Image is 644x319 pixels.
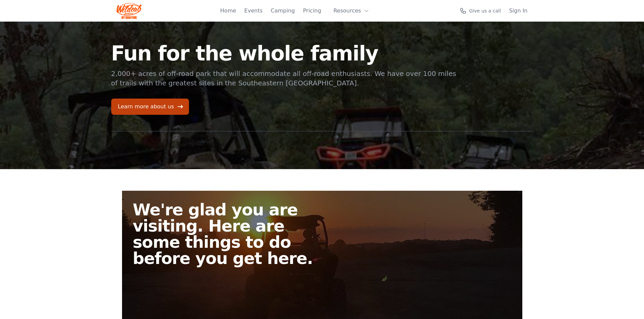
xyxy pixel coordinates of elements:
a: Events [244,7,263,15]
a: Pricing [303,7,321,15]
h1: Fun for the whole family [111,43,457,63]
a: Give us a call [460,7,501,14]
span: Give us a call [469,7,501,14]
a: Camping [271,7,295,15]
a: Sign In [509,7,528,15]
a: Home [220,7,236,15]
img: Wildcat Logo [117,3,142,19]
a: Learn more about us [111,99,189,115]
p: 2,000+ acres of off-road park that will accommodate all off-road enthusiasts. We have over 100 mi... [111,69,457,88]
h2: We're glad you are visiting. Here are some things to do before you get here. [133,202,328,266]
button: Resources [329,4,373,18]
